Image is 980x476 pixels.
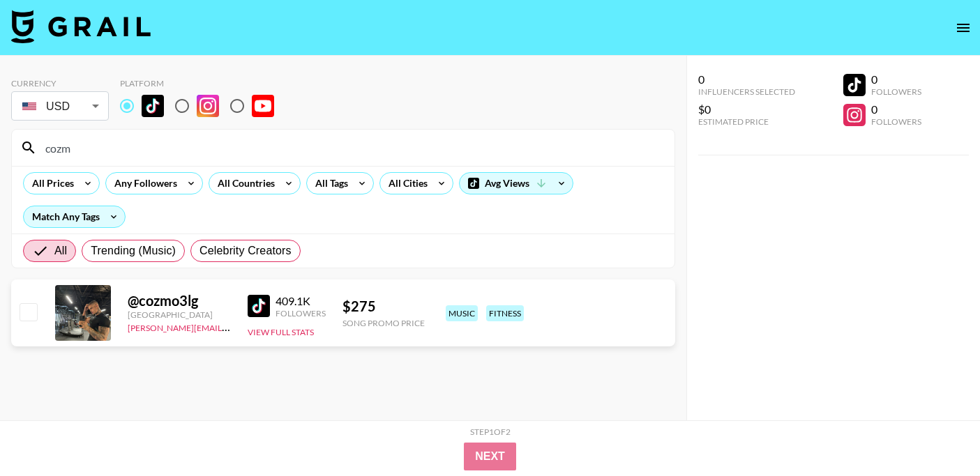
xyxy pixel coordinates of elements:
div: 0 [698,72,795,86]
input: Search by User Name [37,137,666,159]
div: @ cozmo3lg [128,292,231,309]
div: Followers [871,86,921,97]
div: Step 1 of 2 [470,427,511,437]
img: TikTok [142,95,164,117]
div: music [446,305,478,321]
div: All Prices [24,173,77,194]
button: Next [464,443,516,470]
div: USD [14,94,106,118]
img: Grail Talent [11,10,151,43]
div: Currency [11,78,109,89]
a: [PERSON_NAME][EMAIL_ADDRESS][DOMAIN_NAME] [128,320,334,333]
span: Celebrity Creators [199,243,292,259]
div: All Cities [380,173,430,194]
div: Platform [120,78,285,89]
button: open drawer [949,14,977,42]
div: All Tags [307,173,351,194]
div: Followers [871,116,921,127]
div: Any Followers [106,173,180,194]
img: YouTube [252,95,274,117]
img: TikTok [248,295,270,317]
div: [GEOGRAPHIC_DATA] [128,309,231,320]
div: Match Any Tags [24,206,125,227]
span: Trending (Music) [91,243,176,259]
div: Avg Views [460,173,573,194]
div: Estimated Price [698,116,795,127]
div: 0 [871,102,921,116]
div: 0 [871,72,921,86]
iframe: Drift Widget Chat Controller [910,406,963,459]
div: Followers [276,308,326,318]
div: Influencers Selected [698,86,795,97]
div: $ 275 [342,298,425,315]
button: View Full Stats [248,327,314,337]
div: $0 [698,102,795,116]
div: 409.1K [276,294,326,308]
img: Instagram [197,95,219,117]
div: Song Promo Price [342,318,425,328]
div: fitness [486,305,524,321]
div: All Countries [209,173,278,194]
span: All [54,243,67,259]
